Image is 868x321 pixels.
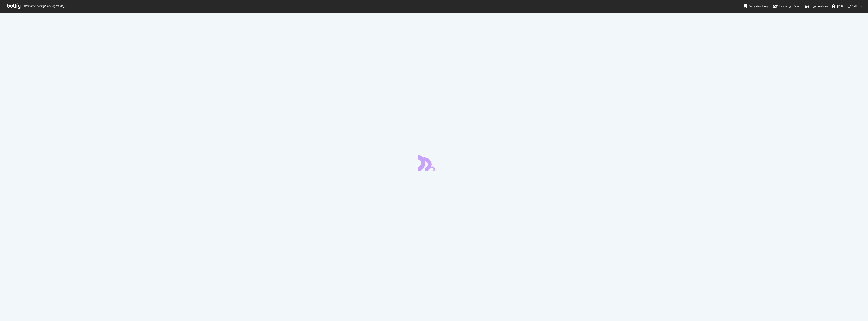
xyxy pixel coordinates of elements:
span: Kristiina Halme [837,4,858,8]
button: [PERSON_NAME] [828,3,866,10]
div: Botify Academy [744,4,768,8]
div: animation [418,155,450,171]
span: Welcome back, [PERSON_NAME] ! [24,4,65,8]
div: Knowledge Base [773,4,800,8]
div: Organizations [805,4,828,8]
